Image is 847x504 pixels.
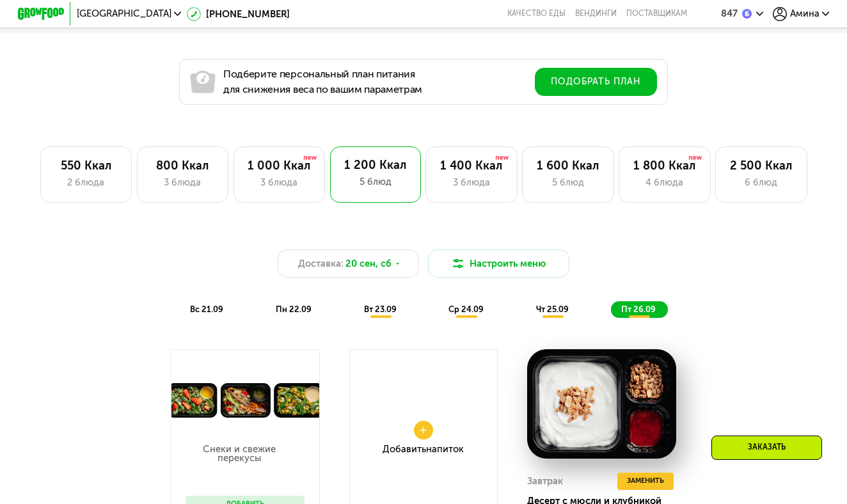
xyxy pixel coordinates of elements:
[627,475,664,487] span: Заменить
[246,159,313,173] div: 1 000 Ккал
[631,175,698,189] div: 4 блюда
[536,304,569,314] span: чт 25.09
[790,9,819,19] span: Амина
[575,9,617,19] a: Вендинги
[52,159,120,173] div: 550 Ккал
[276,304,312,314] span: пн 22.09
[246,175,313,189] div: 3 блюда
[626,9,687,19] div: поставщикам
[438,175,505,189] div: 3 блюда
[711,436,822,460] div: Заказать
[426,443,464,455] span: Напиток
[621,304,656,314] span: пт 26.09
[149,159,216,173] div: 800 Ккал
[190,304,223,314] span: вс 21.09
[527,473,563,491] div: Завтрак
[383,445,464,454] div: Добавить
[149,175,216,189] div: 3 блюда
[448,304,484,314] span: ср 24.09
[345,256,392,271] span: 20 сен, сб
[428,249,569,278] button: Настроить меню
[727,175,795,189] div: 6 блюд
[187,7,289,21] a: [PHONE_NUMBER]
[438,159,505,173] div: 1 400 Ккал
[727,159,795,173] div: 2 500 Ккал
[534,159,601,173] div: 1 600 Ккал
[364,304,397,314] span: вт 23.09
[52,175,120,189] div: 2 блюда
[186,445,292,463] p: Снеки и свежие перекусы
[631,159,698,173] div: 1 800 Ккал
[342,175,409,189] div: 5 блюд
[534,175,601,189] div: 5 блюд
[342,158,409,172] div: 1 200 Ккал
[721,9,738,19] div: 847
[298,256,344,271] span: Доставка:
[77,9,171,19] span: [GEOGRAPHIC_DATA]
[507,9,566,19] a: Качество еды
[535,68,657,96] button: Подобрать план
[223,67,422,97] p: Подберите персональный план питания для снижения веса по вашим параметрам
[617,473,673,491] button: Заменить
